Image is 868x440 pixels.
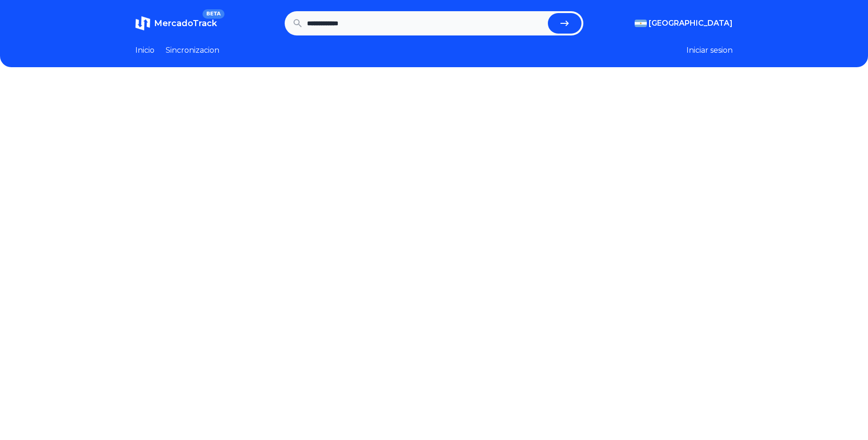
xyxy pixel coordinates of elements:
[166,45,219,56] a: Sincronizacion
[686,45,733,56] button: Iniciar sesion
[635,20,647,27] img: Argentina
[135,16,217,31] a: MercadoTrackBETA
[203,9,224,19] span: BETA
[635,18,733,29] button: [GEOGRAPHIC_DATA]
[154,18,217,28] span: MercadoTrack
[649,18,733,29] span: [GEOGRAPHIC_DATA]
[135,45,154,56] a: Inicio
[135,16,150,31] img: MercadoTrack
